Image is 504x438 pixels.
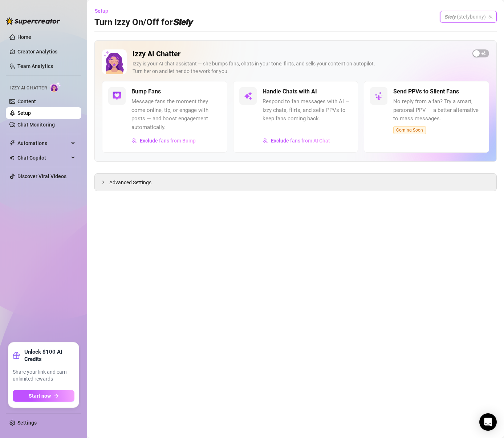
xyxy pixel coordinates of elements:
[50,82,61,92] img: AI Chatter
[393,87,459,96] h5: Send PPVs to Silent Fans
[17,122,55,128] a: Chat Monitoring
[95,8,108,14] span: Setup
[17,46,76,57] a: Creator Analytics
[17,110,31,116] a: Setup
[94,5,114,17] button: Setup
[263,135,330,146] button: Exclude fans from AI Chat
[133,49,467,59] h2: Izzy AI Chatter
[113,92,121,100] img: svg%3e
[131,87,161,96] h5: Bump Fans
[271,138,330,144] span: Exclude fans from AI Chat
[17,99,36,104] a: Content
[393,97,483,123] span: No reply from a fan? Try a smart, personal PPV — a better alternative to mass messages.
[263,138,268,143] img: svg%3e
[263,87,317,96] h5: Handle Chats with AI
[17,34,31,40] a: Home
[109,178,151,186] span: Advanced Settings
[132,138,137,143] img: svg%3e
[17,173,66,179] a: Discover Viral Videos
[374,92,383,100] img: svg%3e
[17,420,37,426] a: Settings
[444,11,492,22] span: 𝙎𝙩𝙚𝙛𝙮 (stefybunny)
[101,180,105,184] span: collapsed
[244,92,252,100] img: svg%3e
[17,152,69,164] span: Chat Copilot
[13,352,20,359] span: gift
[94,17,192,28] h3: Turn Izzy On/Off for 𝙎𝙩𝙚𝙛𝙮
[133,60,467,75] div: Izzy is your AI chat assistant — she bumps fans, chats in your tone, flirts, and sells your conte...
[263,97,352,123] span: Respond to fan messages with AI — Izzy chats, flirts, and sells PPVs to keep fans coming back.
[488,15,493,19] span: team
[9,155,14,160] img: Chat Copilot
[6,17,60,25] img: logo-BBDzfeDw.svg
[13,390,74,402] button: Start nowarrow-right
[17,63,53,69] a: Team Analytics
[131,135,196,146] button: Exclude fans from Bump
[17,137,69,149] span: Automations
[13,369,74,383] span: Share your link and earn unlimited rewards
[54,393,59,398] span: arrow-right
[9,140,15,146] span: thunderbolt
[101,178,109,186] div: collapsed
[29,393,51,399] span: Start now
[10,85,47,92] span: Izzy AI Chatter
[131,97,221,132] span: Message fans the moment they come online, tip, or engage with posts — and boost engagement automa...
[102,49,127,74] img: Izzy AI Chatter
[479,413,497,431] div: Open Intercom Messenger
[393,126,426,134] span: Coming Soon
[24,348,74,363] strong: Unlock $100 AI Credits
[140,138,196,144] span: Exclude fans from Bump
